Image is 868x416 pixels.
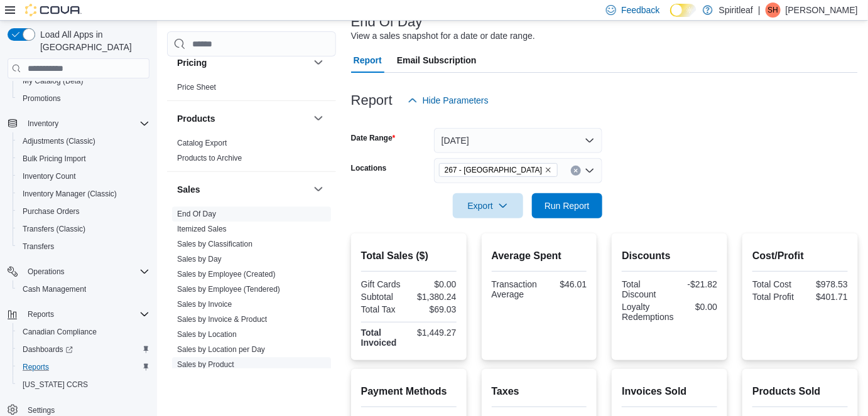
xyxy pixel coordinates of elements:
span: Washington CCRS [18,377,149,392]
div: Subtotal [361,292,406,302]
h2: Payment Methods [361,384,457,399]
span: Export [460,193,516,218]
div: $1,449.27 [411,328,457,338]
h3: Report [351,93,393,108]
span: End Of Day [177,210,216,220]
h2: Products Sold [752,384,848,399]
button: Products [311,111,326,126]
a: Transfers (Classic) [18,221,90,237]
span: SH [768,3,779,18]
div: $401.71 [803,292,848,302]
span: Purchase Orders [18,204,149,219]
a: Sales by Invoice & Product [177,316,267,324]
button: Pricing [311,55,326,70]
div: $1,380.24 [411,292,457,302]
span: Inventory [28,119,58,129]
div: Total Discount [622,279,667,299]
button: [US_STATE] CCRS [13,376,155,393]
span: Inventory Count [23,171,76,181]
button: Promotions [13,90,155,107]
button: Transfers [13,238,155,255]
span: [US_STATE] CCRS [23,380,88,390]
button: Adjustments (Classic) [13,132,155,150]
a: Price Sheet [177,83,216,92]
label: Date Range [351,133,396,143]
a: Sales by Location per Day [177,346,265,355]
span: Bulk Pricing Import [18,151,149,166]
span: Sales by Classification [177,240,252,250]
a: End Of Day [177,210,216,219]
a: Sales by Invoice [177,301,232,309]
a: Catalog Export [177,139,227,148]
div: Shelby HA [766,3,781,18]
button: Clear input [571,166,581,176]
p: Spiritleaf [719,3,753,18]
span: Canadian Compliance [23,327,97,337]
h2: Total Sales ($) [361,248,457,264]
span: Adjustments (Classic) [18,134,149,149]
span: Price Sheet [177,83,216,93]
span: Bulk Pricing Import [23,154,86,164]
span: Purchase Orders [23,206,80,216]
a: Sales by Classification [177,240,252,249]
span: Canadian Compliance [18,324,149,339]
a: Dashboards [18,342,78,357]
h2: Discounts [622,248,717,264]
button: Open list of options [585,166,595,176]
span: Run Report [545,200,590,212]
h2: Average Spent [492,248,587,264]
button: Inventory [3,115,155,132]
span: Inventory Manager (Classic) [18,186,149,201]
span: My Catalog (Beta) [18,73,149,88]
label: Locations [351,163,387,173]
span: Dashboards [18,342,149,357]
button: Reports [23,307,59,322]
button: Reports [3,306,155,323]
span: 267 - [GEOGRAPHIC_DATA] [445,164,542,176]
button: Sales [311,182,326,197]
a: [US_STATE] CCRS [18,377,93,392]
button: Transfers (Classic) [13,220,155,238]
span: Transfers (Classic) [23,224,85,234]
a: Reports [18,360,54,375]
div: Gift Cards [361,279,406,289]
button: My Catalog (Beta) [13,72,155,90]
span: Cash Management [18,282,149,297]
button: Export [453,193,523,218]
span: Transfers [23,242,54,252]
h3: Products [177,112,215,125]
span: Load All Apps in [GEOGRAPHIC_DATA] [35,28,149,53]
img: Cova [25,4,82,16]
span: Email Subscription [397,48,477,73]
a: Promotions [18,91,66,106]
h2: Invoices Sold [622,384,717,399]
a: Purchase Orders [18,204,85,219]
button: Products [177,112,308,125]
div: Total Profit [752,292,798,302]
button: Bulk Pricing Import [13,150,155,168]
div: $46.01 [542,279,587,289]
strong: Total Invoiced [361,328,397,348]
a: Sales by Employee (Tendered) [177,285,280,294]
span: Report [354,48,382,73]
button: Cash Management [13,280,155,298]
div: Total Cost [752,279,798,289]
a: Adjustments (Classic) [18,134,100,149]
button: Inventory Count [13,168,155,185]
a: Sales by Employee (Created) [177,270,276,279]
span: Reports [23,307,149,322]
button: Inventory Manager (Classic) [13,185,155,203]
div: View a sales snapshot for a date or date range. [351,29,535,43]
span: Sales by Location [177,330,237,340]
span: Hide Parameters [423,94,489,107]
span: Promotions [23,93,61,104]
span: Reports [18,360,149,375]
button: Purchase Orders [13,203,155,220]
button: Run Report [532,193,602,218]
span: Sales by Product [177,360,234,370]
button: Hide Parameters [403,88,494,113]
span: Transfers [18,239,149,254]
button: [DATE] [434,128,602,153]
